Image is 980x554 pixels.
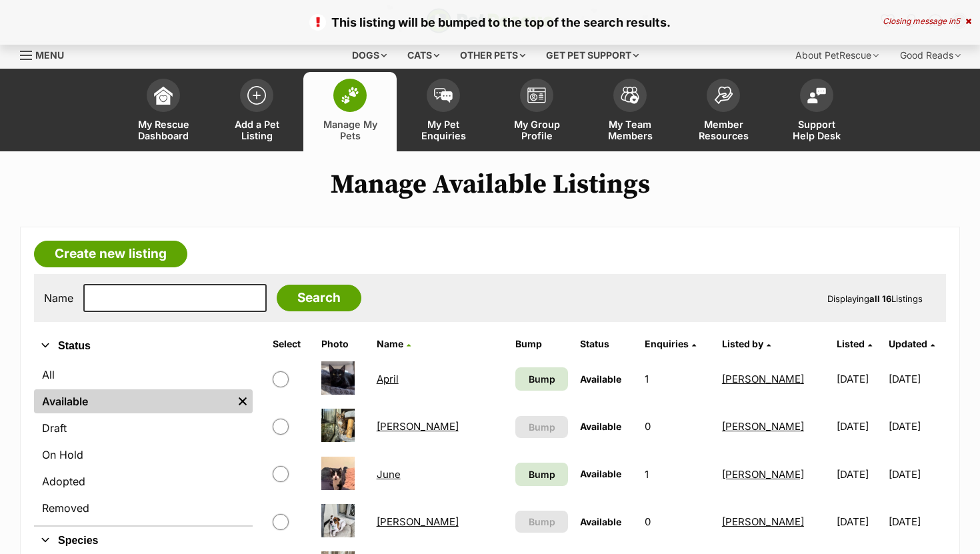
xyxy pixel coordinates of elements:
div: Cats [398,42,449,69]
img: group-profile-icon-3fa3cf56718a62981997c0bc7e787c4b2cf8bcc04b72c1350f741eb67cf2f40e.svg [527,87,546,103]
span: translation missing: en.admin.listings.index.attributes.enquiries [645,338,689,349]
img: team-members-icon-5396bd8760b3fe7c0b43da4ab00e1e3bb1a5d9ba89233759b79545d2d3fc5d0d.svg [621,87,639,104]
img: member-resources-icon-8e73f808a243e03378d46382f2149f9095a855e16c252ad45f914b54edf8863c.svg [714,86,733,104]
a: Create new listing [34,241,187,267]
td: [DATE] [889,499,945,545]
span: Menu [35,49,64,61]
div: Good Reads [891,42,970,69]
td: [DATE] [889,403,945,449]
span: Available [580,373,621,385]
span: Bump [529,420,555,434]
a: Remove filter [233,389,253,413]
p: This listing will be bumped to the top of the search results. [13,13,967,31]
a: Listed by [722,338,771,349]
span: Bump [529,372,555,386]
a: My Pet Enquiries [397,72,490,151]
a: Available [34,389,233,413]
span: Bump [529,467,555,481]
a: [PERSON_NAME] [722,515,804,528]
img: help-desk-icon-fdf02630f3aa405de69fd3d07c3f3aa587a6932b1a1747fa1d2bba05be0121f9.svg [807,87,826,103]
td: 1 [639,451,715,497]
td: [DATE] [831,403,887,449]
td: 1 [639,356,715,402]
span: My Pet Enquiries [413,119,473,141]
span: Add a Pet Listing [227,119,287,141]
th: Select [267,333,315,355]
a: Removed [34,496,253,520]
a: Updated [889,338,935,349]
td: [DATE] [889,356,945,402]
span: My Team Members [600,119,660,141]
button: Bump [515,416,568,438]
div: About PetRescue [786,42,888,69]
td: [DATE] [831,499,887,545]
span: Listed by [722,338,763,349]
div: Other pets [451,42,535,69]
td: 0 [639,499,715,545]
span: Available [580,468,621,479]
a: [PERSON_NAME] [722,420,804,433]
input: Search [277,285,361,311]
a: Bump [515,463,568,486]
button: Bump [515,511,568,533]
td: [DATE] [831,356,887,402]
a: Support Help Desk [770,72,863,151]
a: Bump [515,367,568,391]
strong: all 16 [869,293,891,304]
span: Manage My Pets [320,119,380,141]
span: My Group Profile [507,119,567,141]
a: [PERSON_NAME] [377,420,459,433]
a: Name [377,338,411,349]
a: Add a Pet Listing [210,72,303,151]
span: Displaying Listings [827,293,923,304]
a: Menu [20,42,73,66]
a: On Hold [34,443,253,467]
div: Closing message in [883,17,971,26]
th: Bump [510,333,573,355]
span: 5 [955,16,960,26]
a: Member Resources [677,72,770,151]
img: add-pet-listing-icon-0afa8454b4691262ce3f59096e99ab1cd57d4a30225e0717b998d2c9b9846f56.svg [247,86,266,105]
span: Member Resources [693,119,753,141]
td: 0 [639,403,715,449]
a: Enquiries [645,338,696,349]
img: manage-my-pets-icon-02211641906a0b7f246fdf0571729dbe1e7629f14944591b6c1af311fb30b64b.svg [341,87,359,104]
a: [PERSON_NAME] [722,373,804,385]
div: Status [34,360,253,525]
span: Name [377,338,403,349]
a: Listed [837,338,872,349]
th: Status [575,333,638,355]
div: Dogs [343,42,396,69]
a: My Rescue Dashboard [117,72,210,151]
span: Support Help Desk [787,119,847,141]
span: Bump [529,515,555,529]
img: dashboard-icon-eb2f2d2d3e046f16d808141f083e7271f6b2e854fb5c12c21221c1fb7104beca.svg [154,86,173,105]
a: Manage My Pets [303,72,397,151]
td: [DATE] [831,451,887,497]
label: Name [44,292,73,304]
span: Updated [889,338,927,349]
span: Available [580,421,621,432]
a: June [377,468,401,481]
button: Species [34,532,253,549]
a: My Team Members [583,72,677,151]
a: Draft [34,416,253,440]
a: April [377,373,399,385]
span: My Rescue Dashboard [133,119,193,141]
a: Adopted [34,469,253,493]
a: My Group Profile [490,72,583,151]
th: Photo [316,333,370,355]
button: Status [34,337,253,355]
a: [PERSON_NAME] [377,515,459,528]
td: [DATE] [889,451,945,497]
span: Available [580,516,621,527]
a: [PERSON_NAME] [722,468,804,481]
img: pet-enquiries-icon-7e3ad2cf08bfb03b45e93fb7055b45f3efa6380592205ae92323e6603595dc1f.svg [434,88,453,103]
a: All [34,363,253,387]
span: Listed [837,338,865,349]
div: Get pet support [537,42,648,69]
